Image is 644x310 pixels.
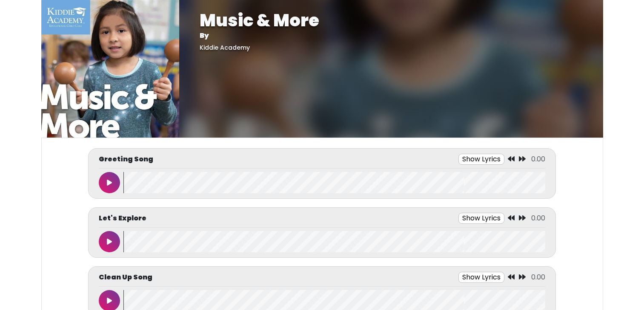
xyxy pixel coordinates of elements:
button: Show Lyrics [458,272,504,283]
p: Clean Up Song [99,272,152,282]
button: Show Lyrics [458,213,504,224]
span: 0.00 [531,154,545,164]
span: 0.00 [531,213,545,223]
p: By [200,31,583,41]
h5: Kiddie Academy [200,44,583,51]
button: Show Lyrics [458,154,504,165]
span: 0.00 [531,272,545,282]
h1: Music & More [200,10,583,31]
p: Greeting Song [99,154,153,164]
p: Let's Explore [99,213,146,223]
